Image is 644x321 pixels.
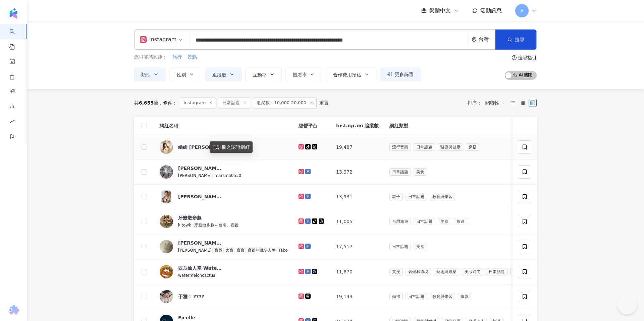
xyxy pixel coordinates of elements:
span: rise [9,115,15,130]
button: 搜尋 [495,29,536,50]
span: | [245,247,248,253]
span: 關聯性 [485,98,505,108]
button: 追蹤數 [205,68,241,81]
th: 網紅名稱 [154,117,293,135]
a: KOL Avatar[PERSON_NAME][PERSON_NAME]|寶爺|大寶|寶寶|寶爺的戲夢人生|Tabo [160,240,288,254]
img: KOL Avatar [160,190,173,203]
span: | [212,173,215,178]
span: marsma0530 [214,173,241,178]
img: KOL Avatar [160,165,173,179]
span: 親子 [389,193,403,200]
span: 日常話題 [219,97,250,109]
span: 類型 [141,72,151,77]
span: 旅行 [172,54,182,61]
a: KOL Avatar函函 [PERSON_NAME] [160,140,288,154]
span: 條件 ： [158,100,177,106]
td: 11,005 [331,209,384,234]
td: 17,517 [331,234,384,259]
span: | [233,247,236,253]
span: 追蹤數 [212,72,226,77]
span: 日常話題 [389,168,411,176]
span: 寶爺 [214,248,222,253]
iframe: Help Scout Beacon - Open [617,294,637,314]
span: environment [472,37,477,42]
div: 搜尋指引 [518,55,537,60]
span: 觀看率 [293,72,307,77]
a: KOL Avatar牙籤散步趣kitowk|牙籤散步趣～台南、嘉義 [160,214,288,229]
span: kitowk [178,223,191,228]
span: | [276,247,279,253]
span: 日常話題 [389,243,411,250]
span: 合作費用預估 [333,72,361,77]
span: 繁體中文 [429,7,451,14]
a: KOL Avatar西瓜仙人掌 Watermeloncactuswatermeloncactus [160,265,288,279]
span: 景點 [187,54,197,61]
button: 更多篩選 [380,68,421,81]
div: 重置 [319,100,329,106]
span: 日常話題 [414,143,435,151]
img: KOL Avatar [160,140,173,154]
td: 19,143 [331,284,384,309]
button: 性別 [170,68,201,81]
span: 美食 [438,218,451,225]
span: 氣候和環境 [406,268,431,275]
span: [PERSON_NAME] [178,173,212,178]
span: 實況 [389,268,403,275]
button: 旅行 [172,54,182,61]
span: 寶爺的戲夢人生 [248,248,276,253]
span: 日常話題 [414,218,435,225]
span: 互動率 [253,72,267,77]
button: 類型 [134,68,166,81]
th: 經營平台 [293,117,331,135]
div: [PERSON_NAME] [178,165,222,172]
img: KOL Avatar [160,215,173,228]
span: 教育與學習 [430,193,455,200]
span: question-circle [512,55,517,60]
span: 日常話題 [486,268,507,275]
a: KOL Avatar于雅♡ ???? [160,290,288,303]
img: KOL Avatar [160,265,173,278]
span: [PERSON_NAME] [178,248,212,253]
td: 13,972 [331,159,384,185]
a: KOL Avatar[PERSON_NAME] [160,190,288,203]
div: Instagram [140,34,176,45]
th: Instagram 追蹤數 [331,117,384,135]
span: 美食 [414,243,427,250]
span: 牙籤散步趣～台南、嘉義 [194,223,238,228]
span: 美食 [414,168,427,176]
span: 寶寶 [236,248,245,253]
span: | [222,247,225,253]
span: 台灣旅遊 [389,218,411,225]
td: 11,870 [331,259,384,284]
a: search [9,24,23,50]
td: 13,931 [331,185,384,209]
span: 日常話題 [406,293,427,300]
span: 流行音樂 [389,143,411,151]
span: 日常話題 [406,193,427,200]
span: 6,655 [139,100,154,106]
button: 景點 [187,54,197,61]
img: chrome extension [7,305,20,316]
span: A [520,7,524,14]
div: 西瓜仙人掌 Watermeloncactus [178,265,222,271]
img: KOL Avatar [160,290,173,303]
a: KOL Avatar[PERSON_NAME][PERSON_NAME]|marsma0530 [160,165,288,179]
img: KOL Avatar [160,240,173,253]
button: 合作費用預估 [326,68,376,81]
div: [PERSON_NAME] [178,193,222,200]
span: 教育與學習 [510,268,536,275]
span: 旅遊 [454,218,467,225]
div: 共 筆 [134,100,158,106]
span: 藝術與娛樂 [434,268,459,275]
div: 于雅♡ ???? [178,293,204,300]
div: 排序： [468,98,509,108]
span: | [191,222,194,228]
span: 穿搭 [466,143,479,151]
button: 觀看率 [286,68,322,81]
span: 活動訊息 [480,7,502,14]
span: 更多篩選 [395,72,414,77]
div: 牙籤散步趣 [178,214,202,221]
span: 教育與學習 [430,293,455,300]
td: 19,487 [331,135,384,159]
div: 函函 [PERSON_NAME] [178,144,214,150]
